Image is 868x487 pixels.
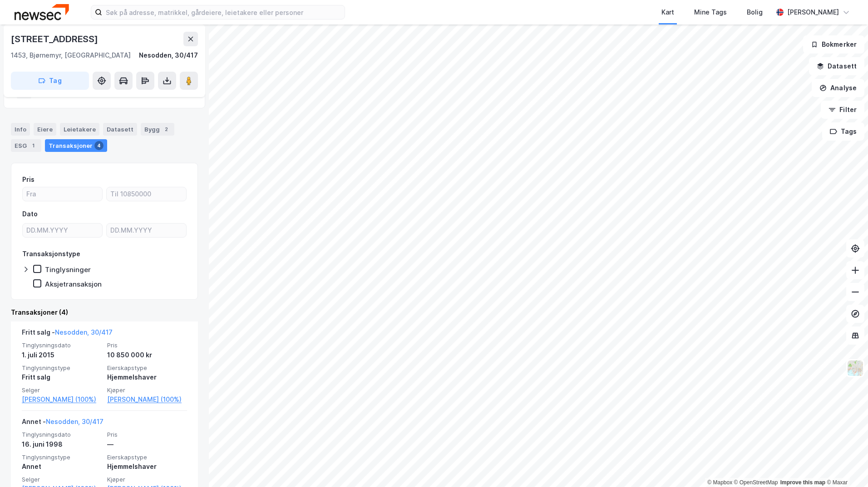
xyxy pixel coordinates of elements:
div: Fritt salg - [22,327,113,341]
div: 4 [94,141,104,150]
a: [PERSON_NAME] (100%) [107,394,187,405]
div: 10 850 000 kr [107,350,187,360]
input: DD.MM.YYYY [107,224,186,237]
div: Info [11,123,30,136]
a: Improve this map [780,479,825,486]
button: Tags [822,122,864,141]
a: Nesodden, 30/417 [46,418,104,425]
span: Kjøper [107,386,187,394]
div: Transaksjoner (4) [11,307,198,318]
a: Nesodden, 30/417 [55,328,113,336]
span: Pris [107,341,187,349]
div: Leietakere [60,123,99,136]
div: Bolig [747,7,763,18]
div: 1453, Bjørnemyr, [GEOGRAPHIC_DATA] [11,50,131,61]
span: Selger [22,476,102,483]
button: Tag [11,72,89,90]
iframe: Chat Widget [823,443,868,487]
div: Dato [22,209,38,219]
div: Annet - [22,416,104,431]
button: Filter [821,101,864,119]
div: Hjemmelshaver [107,372,187,383]
span: Tinglysningstype [22,453,102,461]
img: newsec-logo.f6e21ccffca1b3a03d2d.png [15,4,69,20]
span: Tinglysningsdato [22,341,102,349]
div: Tinglysninger [45,265,91,274]
div: Nesodden, 30/417 [139,50,198,61]
input: Søk på adresse, matrikkel, gårdeiere, leietakere eller personer [102,5,345,19]
div: Pris [22,174,35,185]
div: Annet [22,461,102,472]
div: Fritt salg [22,372,102,383]
div: Eiere [34,123,56,136]
div: Datasett [103,123,137,136]
img: Z [847,360,864,377]
div: — [107,439,187,450]
div: [PERSON_NAME] [787,7,839,18]
div: 1 [29,141,38,150]
div: Kontrollprogram for chat [823,443,868,487]
span: Eierskapstype [107,453,187,461]
a: OpenStreetMap [734,479,778,486]
span: Tinglysningsdato [22,431,102,438]
div: [STREET_ADDRESS] [11,32,100,46]
span: Pris [107,431,187,438]
span: Kjøper [107,476,187,483]
button: Analyse [812,79,864,97]
a: [PERSON_NAME] (100%) [22,394,102,405]
div: 16. juni 1998 [22,439,102,450]
a: Mapbox [707,479,732,486]
button: Bokmerker [803,35,864,54]
div: 1. juli 2015 [22,350,102,360]
div: ESG [11,139,41,152]
div: Transaksjoner [45,139,107,152]
div: Transaksjonstype [22,248,80,259]
span: Selger [22,386,102,394]
input: DD.MM.YYYY [23,224,102,237]
div: Mine Tags [694,7,727,18]
span: Eierskapstype [107,364,187,372]
input: Fra [23,187,102,201]
span: Tinglysningstype [22,364,102,372]
div: Bygg [141,123,174,136]
button: Datasett [809,57,864,75]
div: Hjemmelshaver [107,461,187,472]
div: Aksjetransaksjon [45,280,102,288]
div: Kart [661,7,674,18]
div: 2 [162,125,171,134]
input: Til 10850000 [107,187,186,201]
